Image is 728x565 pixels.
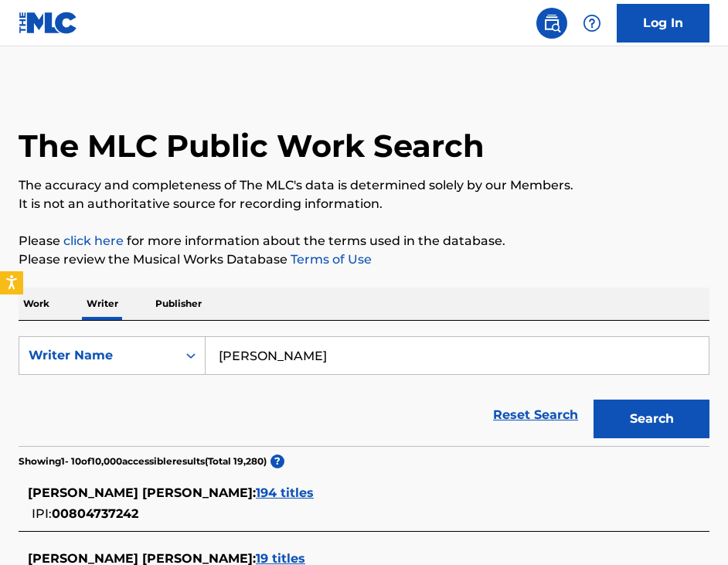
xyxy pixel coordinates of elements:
p: Please for more information about the terms used in the database. [19,232,709,250]
a: Reset Search [485,398,586,432]
span: IPI: [32,506,52,521]
a: Public Search [536,8,567,39]
img: search [543,14,561,32]
span: 00804737242 [52,506,138,521]
span: 194 titles [256,485,314,500]
img: MLC Logo [19,12,78,34]
p: It is not an authoritative source for recording information. [19,195,709,213]
a: Terms of Use [287,252,372,267]
form: Search Form [19,336,709,446]
iframe: Chat Widget [651,491,728,565]
p: The accuracy and completeness of The MLC's data is determined solely by our Members. [19,176,709,195]
span: ? [270,454,284,468]
p: Publisher [151,288,206,320]
p: Please review the Musical Works Database [19,250,709,269]
button: Search [594,400,709,438]
a: click here [63,233,124,248]
p: Work [19,288,54,320]
div: Writer Name [29,346,168,365]
span: [PERSON_NAME] [PERSON_NAME] : [28,485,256,500]
a: Log In [617,4,709,43]
img: help [583,14,601,32]
div: Help [577,8,607,39]
p: Showing 1 - 10 of 10,000 accessible results (Total 19,280 ) [19,454,267,468]
h1: The MLC Public Work Search [19,127,485,165]
p: Writer [82,288,123,320]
